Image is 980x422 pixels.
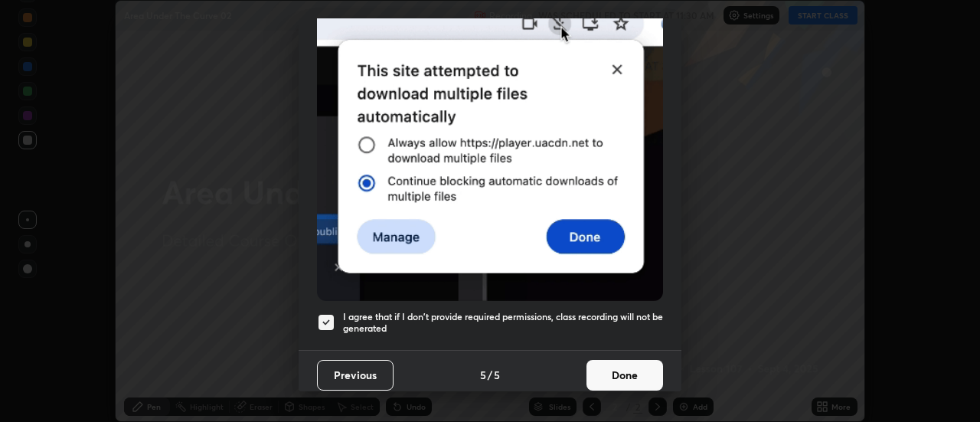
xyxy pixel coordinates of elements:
h4: 5 [480,367,486,383]
h4: 5 [494,367,500,383]
button: Done [586,360,663,391]
h5: I agree that if I don't provide required permissions, class recording will not be generated [343,311,663,335]
button: Previous [317,360,394,391]
h4: / [488,367,492,383]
